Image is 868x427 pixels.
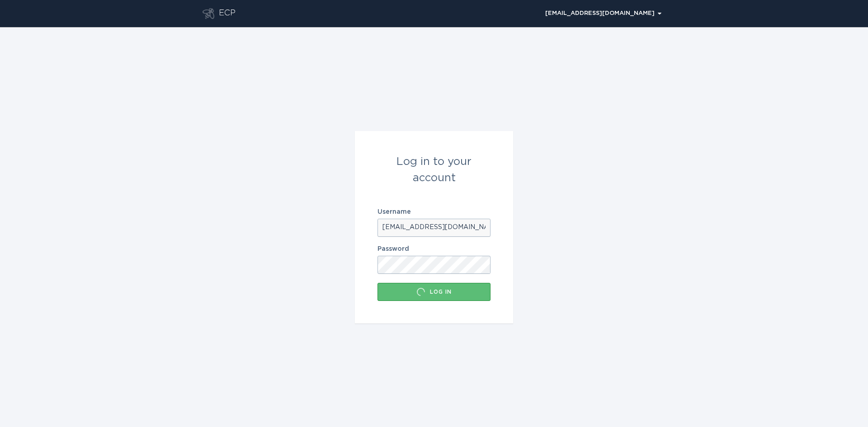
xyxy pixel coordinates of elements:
button: Log in [377,283,491,301]
button: Open user account details [541,7,665,20]
div: Popover menu [541,7,665,20]
button: Go to dashboard [203,8,214,19]
div: Loading [416,287,425,296]
label: Password [377,246,491,252]
div: [EMAIL_ADDRESS][DOMAIN_NAME] [545,11,661,16]
div: ECP [219,8,236,19]
label: Username [377,209,491,215]
div: Log in [382,287,486,296]
div: Log in to your account [377,154,491,186]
